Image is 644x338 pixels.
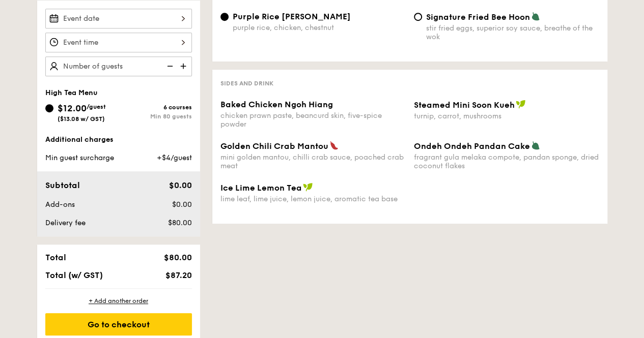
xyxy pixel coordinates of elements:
div: mini golden mantou, chilli crab sauce, poached crab meat [220,153,406,170]
span: Sides and Drink [220,80,273,87]
div: fragrant gula melaka compote, pandan sponge, dried coconut flakes [414,153,599,170]
div: stir fried eggs, superior soy sauce, breathe of the wok [426,24,599,41]
img: icon-reduce.1d2dbef1.svg [161,56,177,76]
div: 6 courses [119,104,192,111]
div: Min 80 guests [119,113,192,120]
input: Number of guests [45,56,192,76]
img: icon-vegetarian.fe4039eb.svg [531,141,540,150]
div: Additional charges [45,135,192,145]
span: Ondeh Ondeh Pandan Cake [414,141,530,151]
div: lime leaf, lime juice, lemon juice, aromatic tea base [220,195,406,203]
span: Delivery fee [45,219,86,227]
span: Steamed Mini Soon Kueh [414,100,515,110]
span: Ice Lime Lemon Tea [220,183,302,193]
img: icon-vegan.f8ff3823.svg [303,182,313,192]
img: icon-add.58712e84.svg [177,56,192,76]
span: Golden Chili Crab Mantou [220,141,328,151]
span: Min guest surcharge [45,153,114,162]
div: chicken prawn paste, beancurd skin, five-spice powder [220,111,406,129]
span: $0.00 [172,200,191,209]
div: purple rice, chicken, chestnut [233,23,406,32]
span: Baked Chicken Ngoh Hiang [220,100,333,109]
span: $12.00 [58,103,87,114]
span: $80.00 [163,253,191,262]
input: Event date [45,9,192,28]
span: Total [45,253,66,262]
span: /guest [87,103,106,110]
input: Signature Fried Bee Hoonstir fried eggs, superior soy sauce, breathe of the wok [414,13,422,21]
span: Purple Rice [PERSON_NAME] [233,12,351,21]
span: $0.00 [169,180,191,190]
img: icon-spicy.37a8142b.svg [329,141,339,150]
span: Total (w/ GST) [45,270,103,280]
div: + Add another order [45,297,192,305]
span: $87.20 [165,270,191,280]
img: icon-vegetarian.fe4039eb.svg [531,12,540,21]
span: Subtotal [45,180,80,190]
span: Add-ons [45,200,75,209]
span: $80.00 [167,219,191,227]
div: turnip, carrot, mushrooms [414,112,599,120]
input: $12.00/guest($13.08 w/ GST)6 coursesMin 80 guests [45,104,53,112]
div: Go to checkout [45,313,192,335]
span: +$4/guest [156,153,191,162]
span: Signature Fried Bee Hoon [426,12,530,22]
img: icon-vegan.f8ff3823.svg [516,100,526,109]
input: Event time [45,33,192,52]
input: Purple Rice [PERSON_NAME]purple rice, chicken, chestnut [220,13,229,21]
span: High Tea Menu [45,88,98,97]
span: ($13.08 w/ GST) [58,115,105,122]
